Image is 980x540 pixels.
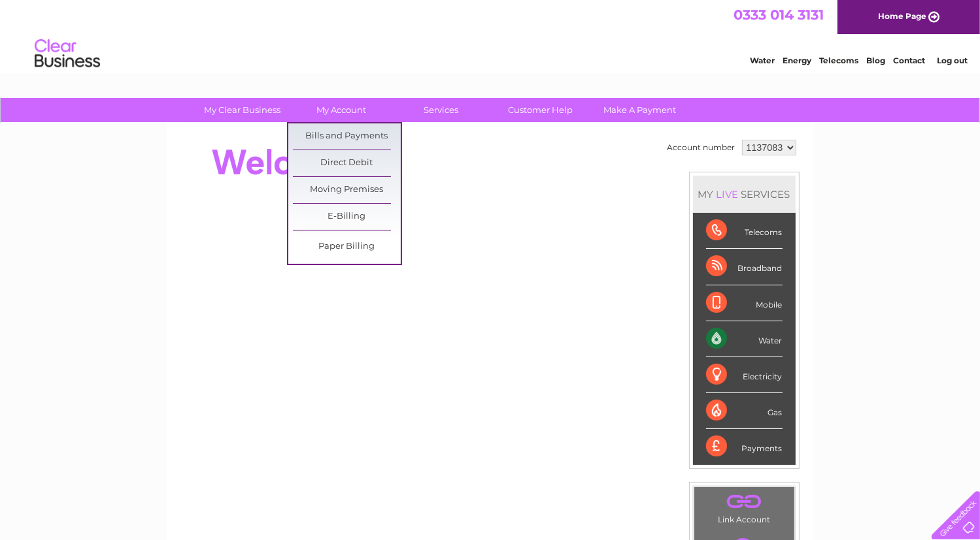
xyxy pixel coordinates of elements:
[706,285,783,321] div: Mobile
[486,98,594,122] a: Customer Help
[694,486,795,528] td: Link Account
[188,98,296,122] a: My Clear Business
[734,7,824,23] a: 0333 014 3131
[387,98,495,122] a: Services
[293,234,401,260] a: Paper Billing
[819,56,858,65] a: Telecoms
[698,490,791,513] a: .
[293,177,401,203] a: Moving Premises
[706,357,783,393] div: Electricity
[706,249,783,285] div: Broadband
[34,34,101,74] img: logo.png
[288,98,396,122] a: My Account
[182,7,800,63] div: Clear Business is a trading name of Verastar Limited (registered in [GEOGRAPHIC_DATA] No. 3667643...
[714,188,741,200] div: LIVE
[706,429,783,464] div: Payments
[706,393,783,429] div: Gas
[866,56,885,65] a: Blog
[664,136,739,159] td: Account number
[693,176,796,213] div: MY SERVICES
[293,150,401,176] a: Direct Debit
[706,321,783,357] div: Water
[783,56,811,65] a: Energy
[293,204,401,230] a: E-Billing
[750,56,775,65] a: Water
[586,98,694,122] a: Make A Payment
[706,213,783,249] div: Telecoms
[293,123,401,150] a: Bills and Payments
[937,56,968,65] a: Log out
[893,56,925,65] a: Contact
